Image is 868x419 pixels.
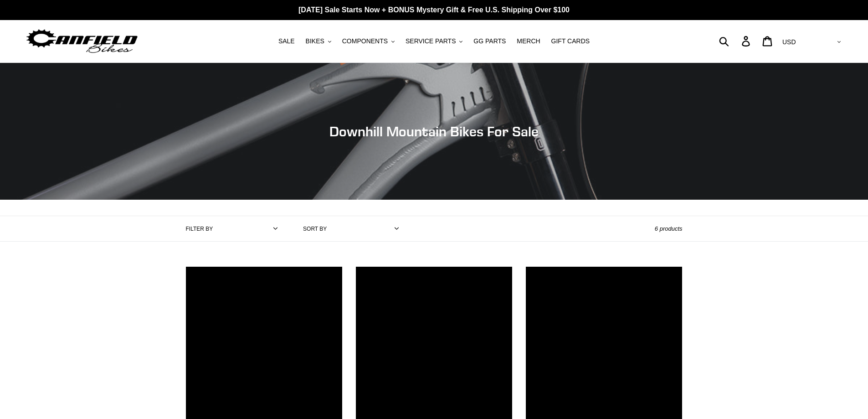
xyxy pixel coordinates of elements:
[547,35,595,47] a: GIFT CARDS
[406,37,456,45] span: SERVICE PARTS
[274,35,299,47] a: SALE
[512,35,544,47] a: MERCH
[551,37,590,45] span: GIFT CARDS
[278,37,295,45] span: SALE
[342,37,388,45] span: COMPONENTS
[473,37,506,45] span: GG PARTS
[655,225,683,232] span: 6 products
[401,35,467,47] button: SERVICE PARTS
[517,37,540,45] span: MERCH
[306,37,324,45] span: BIKES
[329,123,539,140] span: Downhill Mountain Bikes For Sale
[724,31,747,51] input: Search
[301,35,336,47] button: BIKES
[338,35,399,47] button: COMPONENTS
[303,225,327,233] label: Sort by
[469,35,510,47] a: GG PARTS
[186,225,213,233] label: Filter by
[25,27,139,56] img: Canfield Bikes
